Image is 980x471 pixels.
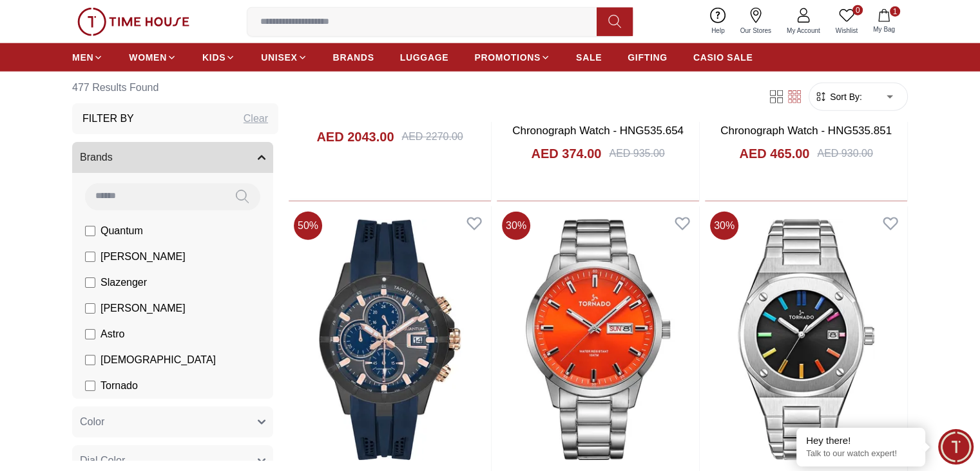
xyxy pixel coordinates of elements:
button: Brands [72,142,273,173]
p: Talk to our watch expert! [806,448,916,459]
a: CASIO SALE [693,46,753,69]
span: Tornado [101,378,138,394]
a: UNISEX [261,46,307,69]
button: 1My Bag [865,6,903,37]
span: 0 [852,5,863,15]
span: Wishlist [831,26,863,35]
input: [DEMOGRAPHIC_DATA] [85,355,95,365]
span: Our Stores [735,26,776,35]
img: ... [77,8,189,36]
a: PROMOTIONS [474,46,550,69]
h4: AED 2043.00 [316,128,394,146]
a: 0Wishlist [828,5,865,38]
span: PROMOTIONS [474,51,541,64]
span: [PERSON_NAME] [101,301,186,316]
input: Slazenger [85,277,95,288]
a: Help [704,5,733,38]
span: KIDS [202,51,226,64]
h6: 477 Results Found [72,72,278,103]
input: Tornado [85,381,95,391]
span: 1 [890,6,900,17]
span: My Bag [868,25,900,34]
span: LUGGAGE [400,51,449,64]
span: CASIO SALE [693,51,753,64]
div: Clear [244,111,268,126]
div: Chat Widget [938,429,974,465]
a: GIFTING [628,46,668,69]
input: [PERSON_NAME] [85,303,95,314]
span: 50 % [294,212,322,240]
div: Hey there! [806,434,916,447]
h3: Filter By [82,111,134,126]
span: SALE [576,51,602,64]
span: [PERSON_NAME] [101,249,186,265]
div: AED 935.00 [609,146,664,161]
h4: AED 374.00 [531,145,601,163]
a: BRANDS [333,46,374,69]
span: Sort By: [827,90,862,103]
input: [PERSON_NAME] [85,252,95,262]
div: AED 930.00 [817,146,872,161]
h4: AED 465.00 [739,145,809,163]
span: MEN [72,51,93,64]
span: BRANDS [333,51,374,64]
span: Color [80,414,104,430]
span: Brands [80,150,113,165]
span: Slazenger [101,275,147,290]
span: Dial Color [80,453,125,468]
span: UNISEX [261,51,297,64]
span: WOMEN [129,51,167,64]
a: MEN [72,46,103,69]
button: Sort By: [814,90,862,103]
span: 30 % [502,212,530,240]
span: 30 % [710,212,738,240]
input: Astro [85,329,95,339]
span: Astro [101,326,124,342]
span: My Account [782,26,825,35]
span: Quantum [101,223,143,239]
span: [DEMOGRAPHIC_DATA] [101,352,216,368]
button: Color [72,406,273,437]
input: Quantum [85,226,95,236]
a: WOMEN [129,46,177,69]
span: Help [706,26,730,35]
a: KIDS [202,46,235,69]
div: AED 2270.00 [401,129,463,145]
a: LUGGAGE [400,46,449,69]
a: Our Stores [733,5,779,38]
a: SALE [576,46,602,69]
span: GIFTING [628,51,668,64]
